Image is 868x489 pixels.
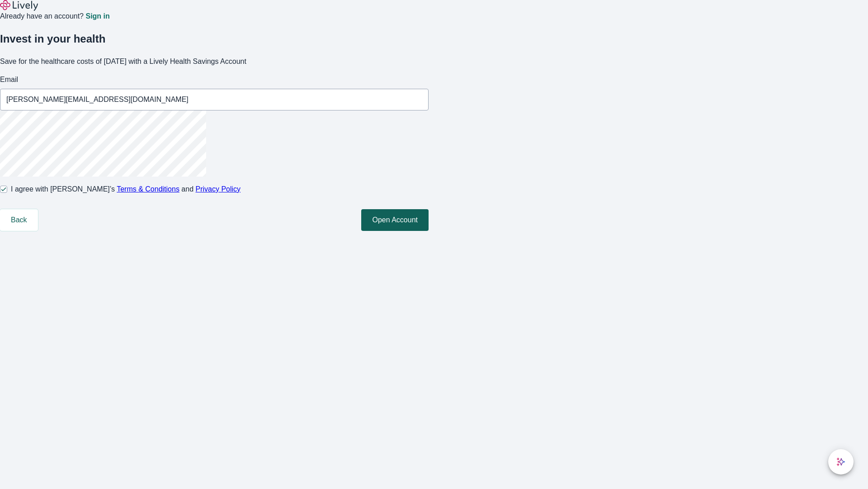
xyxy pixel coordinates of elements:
[196,185,241,193] a: Privacy Policy
[85,13,109,20] a: Sign in
[828,449,854,475] button: chat
[836,457,845,466] svg: Lively AI Assistant
[361,209,429,231] button: Open Account
[117,185,179,193] a: Terms & Conditions
[11,184,241,195] span: I agree with [PERSON_NAME]’s and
